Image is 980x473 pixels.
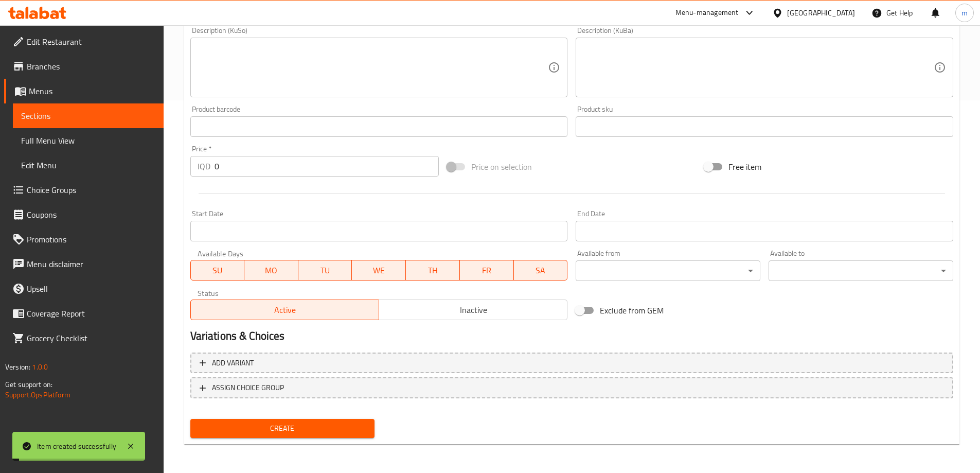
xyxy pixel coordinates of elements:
div: [GEOGRAPHIC_DATA] [787,7,855,19]
span: MO [248,263,294,278]
span: Active [195,303,375,318]
a: Menu disclaimer [4,252,164,276]
button: Inactive [379,300,567,320]
input: Please enter product barcode [190,116,568,137]
div: Menu-management [675,7,739,19]
span: 1.0.0 [32,360,48,374]
a: Choice Groups [4,178,164,202]
span: Sections [21,110,155,122]
span: Choice Groups [27,184,155,196]
button: Add variant [190,353,953,374]
span: Inactive [383,303,563,318]
span: Upsell [27,283,155,295]
a: Edit Menu [13,153,164,178]
span: Promotions [27,233,155,246]
a: Menus [4,79,164,103]
button: Create [190,419,375,438]
a: Edit Restaurant [4,29,164,54]
span: Coupons [27,208,155,221]
button: Active [190,300,379,320]
span: m [961,7,968,19]
button: SA [514,260,568,281]
button: FR [460,260,514,281]
p: IQD [198,160,210,172]
span: WE [356,263,402,278]
button: WE [352,260,406,281]
span: TH [410,263,456,278]
span: Menu disclaimer [27,258,155,270]
a: Full Menu View [13,128,164,153]
span: Menus [29,85,155,97]
div: ​ [576,260,760,281]
button: SU [190,260,245,281]
span: ASSIGN CHOICE GROUP [212,381,284,394]
button: ASSIGN CHOICE GROUP [190,377,953,398]
span: Add variant [212,357,254,370]
span: Free item [728,161,761,173]
span: Exclude from GEM [600,304,664,317]
div: Item created successfully [37,441,116,452]
a: Coverage Report [4,301,164,326]
span: Edit Restaurant [27,36,155,48]
input: Please enter product sku [576,116,953,137]
a: Coupons [4,202,164,227]
a: Support.OpsPlatform [5,388,70,401]
h2: Variations & Choices [190,328,953,344]
span: SA [518,263,564,278]
span: FR [464,263,510,278]
a: Promotions [4,227,164,252]
button: TH [406,260,460,281]
button: TU [298,260,352,281]
span: Get support on: [5,378,52,391]
a: Sections [13,103,164,128]
span: TU [302,263,348,278]
span: Full Menu View [21,134,155,147]
a: Branches [4,54,164,79]
span: SU [195,263,241,278]
button: MO [244,260,298,281]
span: Price on selection [471,161,532,173]
a: Upsell [4,276,164,301]
span: Grocery Checklist [27,332,155,344]
span: Edit Menu [21,159,155,171]
span: Branches [27,60,155,73]
div: ​ [769,260,953,281]
a: Grocery Checklist [4,326,164,351]
span: Coverage Report [27,307,155,320]
span: Create [199,422,367,435]
span: Version: [5,360,30,374]
input: Please enter price [215,156,439,177]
